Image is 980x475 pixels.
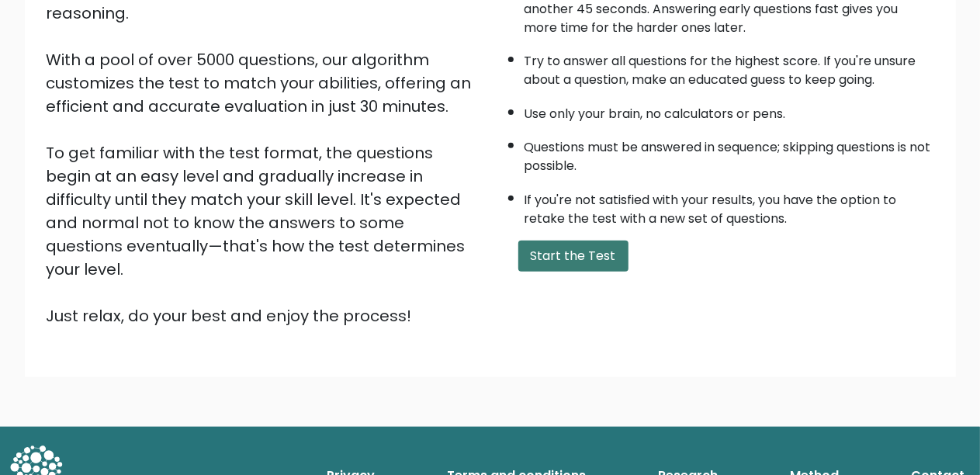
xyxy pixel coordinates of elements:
[525,183,934,228] li: If you're not satisfied with your results, you have the option to retake the test with a new set ...
[525,97,934,123] li: Use only your brain, no calculators or pens.
[525,44,934,89] li: Try to answer all questions for the highest score. If you're unsure about a question, make an edu...
[525,130,934,175] li: Questions must be answered in sequence; skipping questions is not possible.
[518,241,629,272] button: Start the Test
